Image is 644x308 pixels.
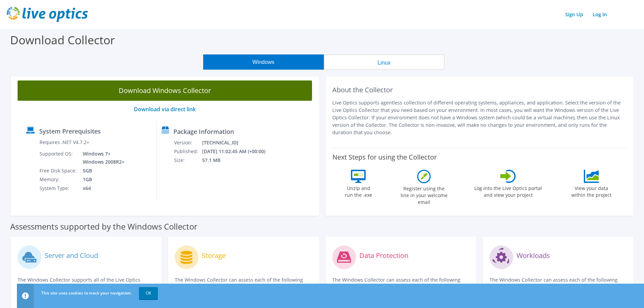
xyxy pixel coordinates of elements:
label: Data Protection [359,252,408,259]
label: Workloads [517,252,550,259]
a: Log In [589,9,610,19]
td: 1GB [78,175,126,184]
label: Log into the Live Optics portal and view your project [474,183,542,198]
label: View your data within the project [567,183,616,198]
td: Memory: [39,175,78,184]
label: Server and Cloud [45,252,98,259]
p: Live Optics supports agentless collection of different operating systems, appliances, and applica... [332,99,627,136]
td: Published: [174,147,202,156]
label: Requires .NET V4.7.2+ [40,139,89,146]
a: Sign Up [562,9,587,19]
label: Storage [202,252,226,259]
label: Package Information [173,128,234,135]
p: The Windows Collector can assess each of the following applications. [490,276,626,291]
td: System Type: [39,184,78,193]
p: The Windows Collector can assess each of the following storage systems. [175,276,312,291]
td: [TECHNICAL_ID] [202,138,275,147]
td: Supported OS: [39,149,78,166]
td: 5GB [78,166,126,175]
td: Size: [174,156,202,165]
label: Unzip and run the .exe [343,183,374,198]
img: live_optics_svg.svg [7,7,88,22]
h2: About the Collector [332,86,627,94]
label: Assessments supported by the Windows Collector [10,223,197,230]
label: Next Steps for using the Collector [332,153,437,161]
a: Download Windows Collector [18,80,312,101]
label: Register using the line in your welcome email [399,183,449,206]
td: Windows 7+ Windows 2008R2+ [78,149,126,166]
button: Linux [324,54,445,70]
td: [DATE] 11:02:45 AM (+00:00) [202,147,275,156]
label: System Prerequisites [39,128,101,135]
p: The Windows Collector supports all of the Live Optics compute and cloud assessments. [18,276,154,291]
a: OK [139,287,158,299]
span: This site uses cookies to track your navigation. [41,290,132,296]
p: The Windows Collector can assess each of the following DPS applications. [332,276,469,291]
td: Free Disk Space: [39,166,78,175]
button: Windows [203,54,324,70]
a: Download via direct link [134,105,196,113]
td: 57.1 MB [202,156,275,165]
label: Download Collector [10,32,115,48]
td: x64 [78,184,126,193]
td: Version: [174,138,202,147]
